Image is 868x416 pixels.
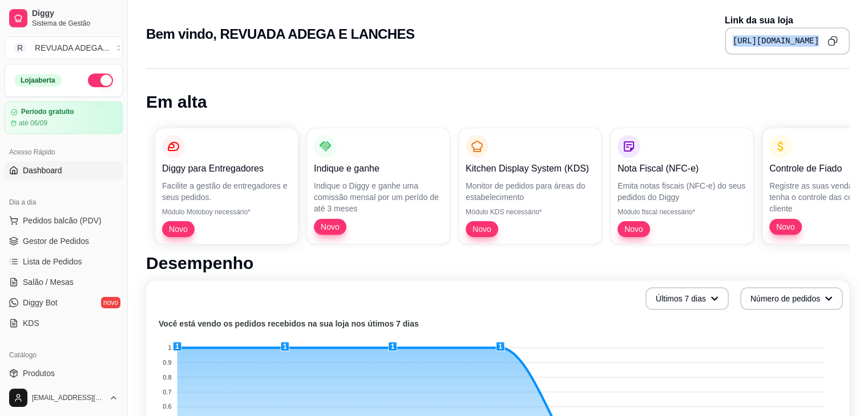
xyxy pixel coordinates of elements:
[725,14,850,27] p: Link da sua loja
[23,368,55,379] span: Produtos
[23,165,62,176] span: Dashboard
[35,42,110,54] div: REVUADA ADEGA ...
[21,108,74,116] article: Período gratuito
[466,180,595,203] p: Monitor de pedidos para áreas do estabelecimento
[164,223,192,235] span: Novo
[5,314,123,332] a: KDS
[5,5,123,32] a: DiggySistema de Gestão
[307,128,450,244] button: Indique e ganheIndique o Diggy e ganhe uma comissão mensal por um perído de até 3 mesesNovo
[645,287,729,310] button: Últimos 7 dias
[146,25,414,43] h2: Bem vindo, REVUADA ADEGA E LANCHES
[617,207,746,217] p: Módulo fiscal necessário*
[23,235,89,247] span: Gestor de Pedidos
[733,35,819,47] pre: [URL][DOMAIN_NAME]
[146,253,850,274] h1: Desempenho
[772,221,800,233] span: Novo
[163,389,171,395] tspan: 0.7
[163,403,171,410] tspan: 0.6
[88,74,113,87] button: Alterar Status
[5,211,123,230] button: Pedidos balcão (PDV)
[155,128,298,244] button: Diggy para EntregadoresFacilite a gestão de entregadores e seus pedidos.Módulo Motoboy necessário...
[23,215,102,226] span: Pedidos balcão (PDV)
[5,161,123,180] a: Dashboard
[163,374,171,381] tspan: 0.8
[23,276,74,288] span: Salão / Mesas
[23,297,58,308] span: Diggy Bot
[5,36,123,59] button: Select a team
[5,143,123,161] div: Acesso Rápido
[5,193,123,211] div: Dia a dia
[823,32,842,50] button: Copy to clipboard
[14,42,26,54] span: R
[146,92,850,112] h1: Em alta
[611,128,753,244] button: Nota Fiscal (NFC-e)Emita notas fiscais (NFC-e) do seus pedidos do DiggyMódulo fiscal necessário*Novo
[23,256,82,267] span: Lista de Pedidos
[162,162,291,176] p: Diggy para Entregadores
[316,221,344,233] span: Novo
[32,393,104,402] span: [EMAIL_ADDRESS][DOMAIN_NAME]
[466,207,595,217] p: Módulo KDS necessário*
[314,180,443,214] p: Indique o Diggy e ganhe uma comissão mensal por um perído de até 3 meses
[32,9,118,19] span: Diggy
[14,74,62,87] div: Loja aberta
[162,207,291,217] p: Módulo Motoboy necessário*
[617,162,746,176] p: Nota Fiscal (NFC-e)
[740,287,843,310] button: Número de pedidos
[5,346,123,364] div: Catálogo
[466,162,595,176] p: Kitchen Display System (KDS)
[5,252,123,271] a: Lista de Pedidos
[314,162,443,176] p: Indique e ganhe
[5,101,123,134] a: Período gratuitoaté 06/09
[459,128,601,244] button: Kitchen Display System (KDS)Monitor de pedidos para áreas do estabelecimentoMódulo KDS necessário...
[163,359,171,366] tspan: 0.9
[162,180,291,203] p: Facilite a gestão de entregadores e seus pedidos.
[159,319,419,328] text: Você está vendo os pedidos recebidos na sua loja nos útimos 7 dias
[617,180,746,203] p: Emita notas fiscais (NFC-e) do seus pedidos do Diggy
[19,119,47,128] article: até 06/09
[5,273,123,291] a: Salão / Mesas
[5,293,123,312] a: Diggy Botnovo
[5,384,123,411] button: [EMAIL_ADDRESS][DOMAIN_NAME]
[620,223,648,235] span: Novo
[468,223,496,235] span: Novo
[5,232,123,250] a: Gestor de Pedidos
[23,317,39,329] span: KDS
[5,364,123,382] a: Produtos
[168,344,171,351] tspan: 1
[32,19,118,28] span: Sistema de Gestão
